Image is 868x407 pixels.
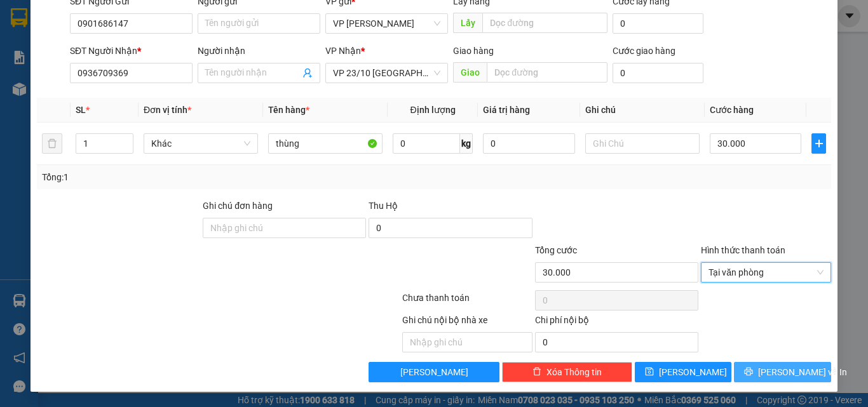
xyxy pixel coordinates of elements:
[645,367,654,377] span: save
[333,63,440,83] span: VP 23/10 Nha Trang
[410,105,455,115] span: Định lượng
[4,27,67,35] span: VP [PERSON_NAME]
[482,13,607,33] input: Dọc đường
[483,133,574,154] input: 0
[701,245,785,255] label: Hình thức thanh toán
[535,313,698,332] div: Chi phí nội bộ
[811,133,826,154] button: plus
[710,105,754,115] span: Cước hàng
[268,133,383,154] input: VD: Bàn, Ghế
[42,170,336,184] div: Tổng: 1
[535,245,577,255] span: Tổng cước
[400,365,468,379] span: [PERSON_NAME]
[325,46,361,56] span: VP Nhận
[97,67,135,75] span: 0868878743
[268,105,309,115] span: Tên hàng
[585,133,700,154] input: Ghi Chú
[734,362,831,382] button: printer[PERSON_NAME] và In
[402,332,532,352] input: Nhập ghi chú
[532,367,541,377] span: delete
[70,44,193,58] div: SĐT Người Nhận
[401,291,534,313] div: Chưa thanh toán
[4,67,43,75] span: 0352203344
[24,6,177,20] strong: Nhà xe [GEOGRAPHIC_DATA]
[97,22,162,39] span: VP 23/10 [GEOGRAPHIC_DATA]
[483,105,530,115] span: Giá trị hàng
[812,138,825,149] span: plus
[613,46,675,56] label: Cước giao hàng
[54,90,137,103] strong: Gửi khách hàng
[487,62,607,83] input: Dọc đường
[453,62,487,83] span: Giao
[453,46,494,56] span: Giao hàng
[203,218,366,238] input: Ghi chú đơn hàng
[4,77,187,88] p: -----------------------------------------------
[758,365,847,379] span: [PERSON_NAME] và In
[613,13,703,34] input: Cước lấy hàng
[203,201,273,211] label: Ghi chú đơn hàng
[369,362,499,382] button: [PERSON_NAME]
[302,68,313,78] span: user-add
[4,40,75,65] span: Số [STREET_ADDRESS][PERSON_NAME][PERSON_NAME]
[453,13,482,33] span: Lấy
[546,365,602,379] span: Xóa Thông tin
[151,134,250,153] span: Khác
[144,105,191,115] span: Đơn vị tính
[635,362,732,382] button: save[PERSON_NAME]
[659,365,727,379] span: [PERSON_NAME]
[502,362,632,382] button: deleteXóa Thông tin
[580,98,705,123] th: Ghi chú
[613,63,703,83] input: Cước giao hàng
[369,201,398,211] span: Thu Hộ
[76,105,86,115] span: SL
[198,44,320,58] div: Người nhận
[402,313,532,332] div: Ghi chú nội bộ nhà xe
[333,14,440,33] span: VP Phan Rang
[42,133,62,154] button: delete
[744,367,753,377] span: printer
[97,40,163,65] span: Số 91 Đường 23/10, [PERSON_NAME], [GEOGRAPHIC_DATA]
[460,133,473,154] span: kg
[709,263,824,282] span: Tại văn phòng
